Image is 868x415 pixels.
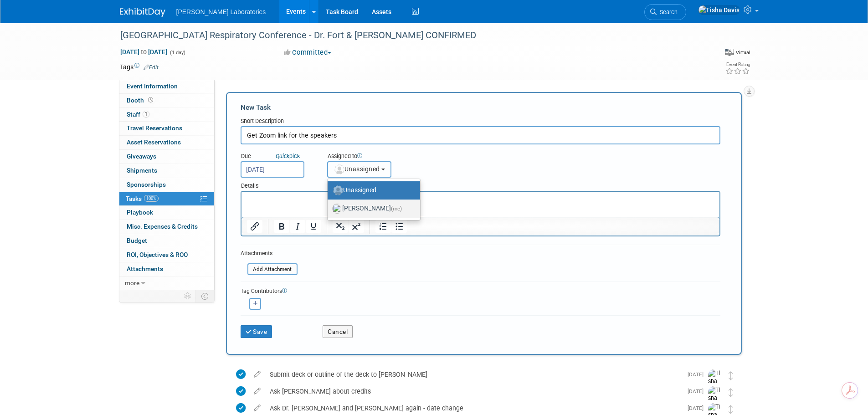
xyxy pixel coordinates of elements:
[249,387,265,395] a: edit
[127,237,147,244] span: Budget
[688,371,708,378] span: [DATE]
[349,220,364,233] button: Superscript
[241,152,313,161] div: Due
[241,325,272,338] button: Save
[327,152,437,161] div: Assigned to
[127,251,188,258] span: ROI, Objectives & ROO
[688,405,708,411] span: [DATE]
[729,371,733,380] i: Move task
[195,290,214,302] td: Toggle Event Tabs
[729,405,733,414] i: Move task
[119,108,214,122] a: Staff1
[119,248,214,262] a: ROI, Objectives & ROO
[180,290,196,302] td: Personalize Event Tab Strip
[119,192,214,206] a: Tasks100%
[146,97,155,103] span: Booth not reserved yet
[290,220,305,233] button: Italic
[729,388,733,397] i: Move task
[127,82,178,90] span: Event Information
[125,279,139,287] span: more
[725,49,734,56] img: Format-Virtual.png
[657,9,678,15] span: Search
[735,49,750,56] div: Virtual
[249,370,265,379] a: edit
[127,124,182,132] span: Travel Reservations
[725,47,750,56] div: Event Format
[119,262,214,276] a: Attachments
[127,97,155,104] span: Booth
[241,178,720,191] div: Details
[127,111,149,118] span: Staff
[241,117,720,126] div: Short Description
[391,220,407,233] button: Bullet list
[176,8,266,15] span: [PERSON_NAME] Laboratories
[127,223,198,230] span: Misc. Expenses & Credits
[657,47,751,61] div: Event Format
[119,136,214,149] a: Asset Reservations
[265,367,682,382] div: Submit deck or outline of the deck to [PERSON_NAME]
[119,234,214,248] a: Budget
[327,161,392,178] button: Unassigned
[323,325,353,338] button: Cancel
[249,404,265,412] a: edit
[332,183,411,198] label: Unassigned
[247,220,262,233] button: Insert/edit link
[333,185,343,195] img: Unassigned-User-Icon.png
[144,195,159,202] span: 100%
[306,220,321,233] button: Underline
[127,265,163,272] span: Attachments
[241,102,720,113] div: New Task
[241,192,719,217] iframe: Rich Text Area
[281,48,335,57] button: Committed
[127,167,157,174] span: Shipments
[127,181,166,188] span: Sponsorships
[143,111,149,118] span: 1
[139,48,148,56] span: to
[126,195,159,202] span: Tasks
[119,220,214,234] a: Misc. Expenses & Credits
[120,48,168,56] span: [DATE] [DATE]
[274,152,302,160] a: Quickpick
[119,206,214,220] a: Playbook
[127,138,181,146] span: Asset Reservations
[119,164,214,178] a: Shipments
[119,277,214,290] a: more
[117,27,697,44] div: [GEOGRAPHIC_DATA] Respiratory Conference - Dr. Fort & [PERSON_NAME] CONFIRMED
[644,4,686,20] a: Search
[127,153,156,160] span: Giveaways
[688,388,708,395] span: [DATE]
[274,220,289,233] button: Bold
[127,209,153,216] span: Playbook
[265,384,682,399] div: Ask [PERSON_NAME] about credits
[241,126,720,144] input: Name of task or a short description
[120,8,165,17] img: ExhibitDay
[241,286,720,295] div: Tag Contributors
[708,369,722,394] img: Tisha Davis
[332,201,411,216] label: [PERSON_NAME]
[144,64,159,71] a: Edit
[725,62,750,67] div: Event Rating
[708,386,722,410] img: Tisha Davis
[375,220,391,233] button: Numbered list
[119,122,214,135] a: Travel Reservations
[169,50,185,56] span: (1 day)
[119,178,214,192] a: Sponsorships
[241,161,304,178] input: Due Date
[120,62,159,72] td: Tags
[391,205,402,212] span: (me)
[119,94,214,108] a: Booth
[119,80,214,93] a: Event Information
[241,250,298,257] div: Attachments
[333,220,348,233] button: Subscript
[334,165,380,173] span: Unassigned
[276,153,289,159] i: Quick
[119,150,214,164] a: Giveaways
[698,5,740,15] img: Tisha Davis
